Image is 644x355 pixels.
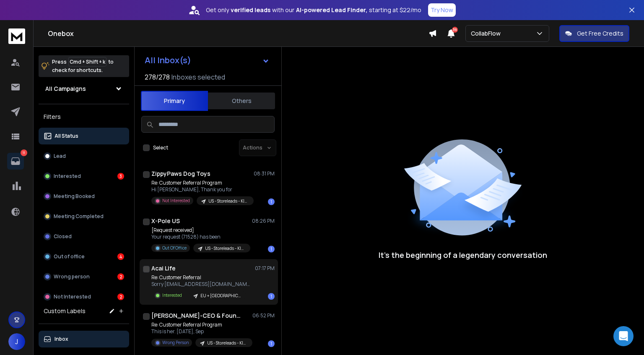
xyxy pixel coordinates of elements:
[39,331,129,347] button: Inbox
[207,340,247,346] p: US - Storeleads - Klaviyo - Support emails
[162,340,189,346] p: Wrong Person
[54,273,90,280] p: Wrong person
[268,293,275,300] div: 1
[117,293,124,300] div: 2
[613,326,634,346] div: Open Intercom Messenger
[252,218,275,224] p: 08:26 PM
[151,186,252,193] p: Hi [PERSON_NAME], Thank you for
[68,57,106,67] span: Cmd + Shift + k
[55,336,68,342] p: Inbox
[39,148,129,165] button: Lead
[268,246,275,252] div: 1
[52,58,114,75] p: Press to check for shortcuts.
[171,72,225,82] h3: Inboxes selected
[200,293,241,299] p: EU + [GEOGRAPHIC_DATA] - Storeleads - Klaviyo - Support emails
[151,274,252,281] p: Re: Customer Referral
[255,265,275,272] p: 07:17 PM
[39,128,129,144] button: All Status
[44,307,86,315] h3: Custom Labels
[208,198,249,204] p: US - Storeleads - Klaviyo - Support emails
[162,292,182,298] p: Interested
[39,111,129,123] h3: Filters
[208,92,275,110] button: Others
[231,6,270,14] strong: verified leads
[268,198,275,205] div: 1
[117,253,124,260] div: 4
[39,208,129,225] button: Meeting Completed
[54,173,81,180] p: Interested
[141,91,208,111] button: Primary
[151,217,180,225] h1: X-Pole US
[206,6,421,14] p: Get only with our starting at $22/mo
[39,168,129,185] button: Interested3
[8,333,25,350] button: J
[296,6,367,14] strong: AI-powered Lead Finder,
[151,170,210,178] h1: ZippyPaws Dog Toys
[39,228,129,245] button: Closed
[559,25,629,42] button: Get Free Credits
[39,288,129,305] button: Not Interested2
[151,180,252,186] p: Re: Customer Referral Program
[145,56,191,64] h1: All Inbox(s)
[205,245,245,252] p: US - Storeleads - Klaviyo - Support emails
[162,198,190,204] p: Not Interested
[54,193,95,200] p: Meeting Booked
[452,27,458,33] span: 39
[268,340,275,347] div: 1
[379,249,547,261] p: It’s the beginning of a legendary conversation
[252,312,275,319] p: 06:52 PM
[151,328,252,335] p: This is her. [DATE], Sep
[117,173,124,180] div: 3
[39,188,129,205] button: Meeting Booked
[54,213,104,220] p: Meeting Completed
[21,149,27,156] p: 11
[54,153,66,159] p: Lead
[153,144,168,151] label: Select
[431,6,453,14] p: Try Now
[471,29,504,38] p: CollabFlow
[54,233,72,240] p: Closed
[55,133,78,139] p: All Status
[151,322,252,328] p: Re: Customer Referral Program
[254,170,275,177] p: 08:31 PM
[39,268,129,285] button: Wrong person2
[54,293,91,300] p: Not Interested
[151,264,176,273] h1: Acai Life
[151,227,250,234] p: [Request received]
[428,3,456,17] button: Try Now
[54,253,85,260] p: Out of office
[577,29,623,38] p: Get Free Credits
[45,85,86,93] h1: All Campaigns
[151,281,252,288] p: Sorry [EMAIL_ADDRESS][DOMAIN_NAME] [DATE], 15
[48,28,428,39] h1: Onebox
[39,248,129,265] button: Out of office4
[151,234,250,240] p: Your request (71528) has been
[39,80,129,97] button: All Campaigns
[145,72,170,82] span: 278 / 278
[138,52,276,69] button: All Inbox(s)
[162,245,187,251] p: Out Of Office
[151,311,244,320] h1: [PERSON_NAME]-CEO & Founding Member
[8,28,25,44] img: logo
[117,273,124,280] div: 2
[7,153,24,170] a: 11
